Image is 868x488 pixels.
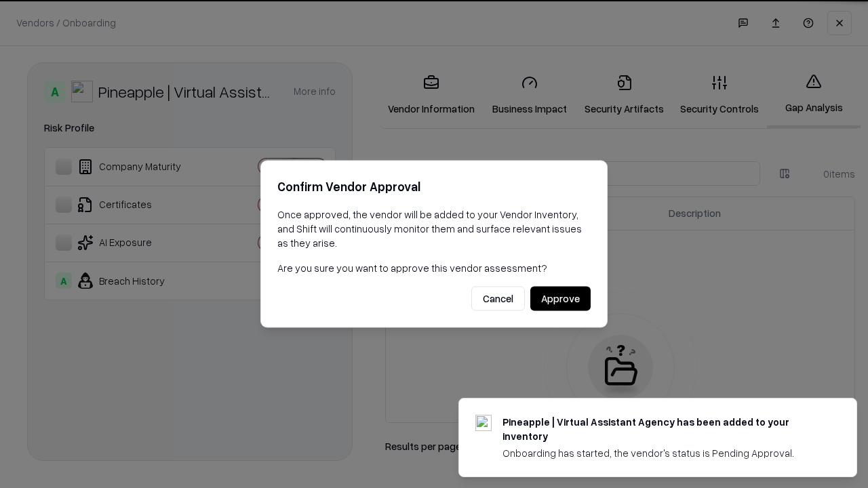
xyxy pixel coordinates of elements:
p: Are you sure you want to approve this vendor assessment? [277,261,591,275]
h2: Confirm Vendor Approval [277,177,591,197]
div: Onboarding has started, the vendor's status is Pending Approval. [502,446,824,460]
button: Approve [530,287,591,311]
img: trypineapple.com [475,415,492,431]
div: Pineapple | Virtual Assistant Agency has been added to your inventory [502,415,824,443]
p: Once approved, the vendor will be added to your Vendor Inventory, and Shift will continuously mon... [277,207,591,250]
button: Cancel [471,287,525,311]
